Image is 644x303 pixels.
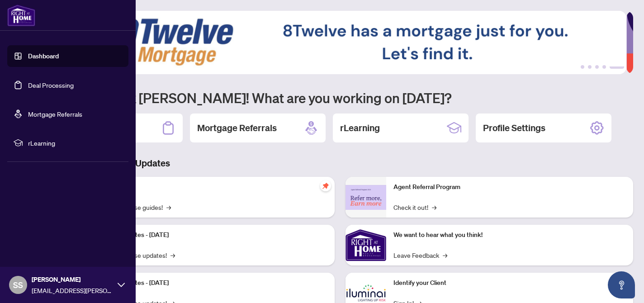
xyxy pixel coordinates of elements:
p: Identify your Client [393,278,626,288]
a: Deal Processing [28,81,74,89]
span: → [432,202,436,212]
h2: rLearning [340,122,380,134]
span: SS [13,279,23,291]
span: [EMAIL_ADDRESS][PERSON_NAME][DOMAIN_NAME] [32,285,113,295]
button: 3 [595,65,599,69]
a: Dashboard [28,52,59,60]
h2: Mortgage Referrals [197,122,277,134]
p: Platform Updates - [DATE] [95,230,327,240]
button: 5 [610,65,624,69]
p: Self-Help [95,182,327,192]
a: Leave Feedback→ [393,250,447,260]
h2: Profile Settings [483,122,545,134]
img: logo [7,5,35,26]
span: rLearning [28,138,122,148]
span: [PERSON_NAME] [32,275,113,284]
img: Slide 4 [47,11,626,74]
a: Check it out!→ [393,202,436,212]
span: → [443,250,447,260]
img: We want to hear what you think! [346,225,386,265]
a: Mortgage Referrals [28,110,82,118]
button: 2 [588,65,592,69]
span: → [166,202,171,212]
p: Platform Updates - [DATE] [95,278,327,288]
button: Open asap [608,271,635,298]
img: Agent Referral Program [346,185,386,210]
h1: Welcome back [PERSON_NAME]! What are you working on [DATE]? [47,89,633,106]
span: pushpin [320,180,331,191]
button: 4 [602,65,606,69]
p: We want to hear what you think! [393,230,626,240]
button: 1 [581,65,584,69]
h3: Brokerage & Industry Updates [47,157,633,170]
span: → [170,250,175,260]
p: Agent Referral Program [393,182,626,192]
